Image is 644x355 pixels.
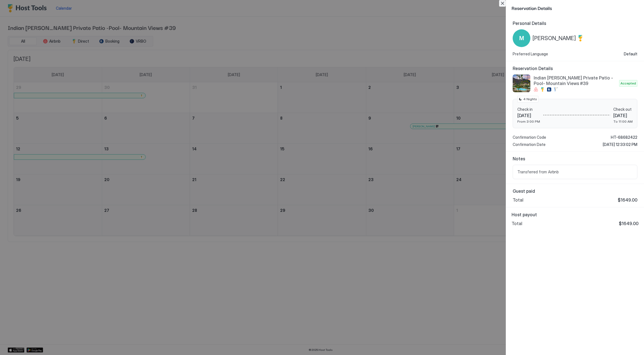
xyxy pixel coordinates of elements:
[619,221,638,226] span: $1649.00
[620,81,636,86] span: Accepted
[513,156,637,161] span: Notes
[513,66,637,71] span: Reservation Details
[613,119,633,124] span: To 11:00 AM
[513,52,548,56] span: Preferred Language
[517,113,540,118] span: [DATE]
[613,107,633,112] span: Check out
[517,119,540,124] span: From 3:00 PM
[517,107,540,112] span: Check in
[533,35,576,42] span: [PERSON_NAME]
[613,113,633,118] span: [DATE]
[513,197,523,203] span: Total
[512,212,638,217] span: Host payout
[603,142,637,147] span: [DATE] 12:33:02 PM
[534,75,617,86] span: Indian [PERSON_NAME] Private Patio -Pool- Mountain Views #39
[512,221,522,226] span: Total
[513,20,637,26] span: Personal Details
[513,135,546,140] span: Confirmation Code
[513,188,637,194] span: Guest paid
[512,4,637,11] span: Reservation Details
[519,34,524,42] span: M
[513,74,530,92] div: listing image
[624,52,637,56] span: Default
[618,197,637,203] span: $1649.00
[523,97,537,102] span: 4 Nights
[611,135,637,140] span: HT-68682422
[517,169,633,174] span: Transferred from Airbnb
[513,142,546,147] span: Confirmation Date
